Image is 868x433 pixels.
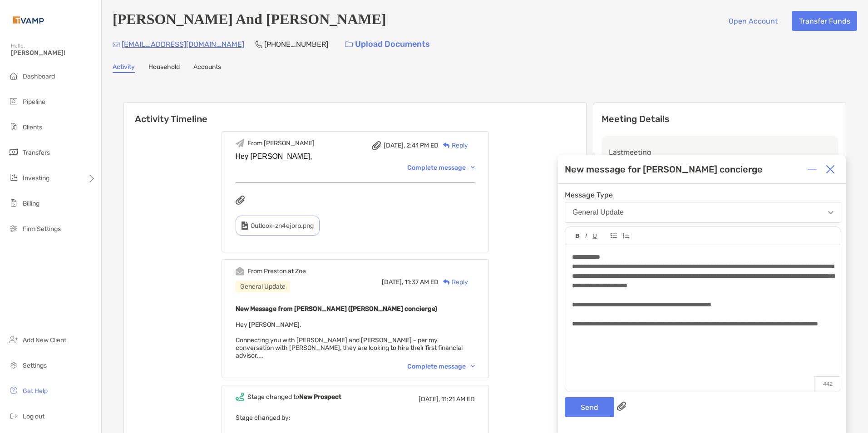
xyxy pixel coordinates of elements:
[814,376,841,392] p: 442
[572,208,624,216] div: General Update
[8,410,19,421] img: logout icon
[236,321,463,359] span: Hey [PERSON_NAME], Connecting you with [PERSON_NAME] and [PERSON_NAME] - per my conversation with...
[721,11,784,31] button: Open Account
[565,397,614,417] button: Send
[404,278,439,286] span: 11:37 AM ED
[792,11,857,31] button: Transfer Funds
[236,196,245,205] img: attachments
[113,63,135,73] a: Activity
[8,334,19,345] img: add_new_client icon
[236,281,290,292] div: General Update
[236,139,244,148] img: Event icon
[236,412,475,423] p: Stage changed by:
[247,393,341,401] div: Stage changed to
[617,402,626,411] img: paperclip attachments
[236,267,244,276] img: Event icon
[339,34,436,54] a: Upload Documents
[23,123,42,131] span: Clients
[419,395,440,403] span: [DATE],
[8,359,19,370] img: settings icon
[23,98,45,106] span: Pipeline
[299,393,341,401] b: New Prospect
[236,305,437,313] b: New Message from [PERSON_NAME] ([PERSON_NAME] concierge)
[407,363,475,370] div: Complete message
[8,96,19,107] img: pipeline icon
[148,63,180,73] a: Household
[471,166,475,169] img: Chevron icon
[113,42,120,47] img: Email Icon
[23,149,50,157] span: Transfers
[8,70,19,81] img: dashboard icon
[471,365,475,368] img: Chevron icon
[193,63,221,73] a: Accounts
[407,164,475,172] div: Complete message
[11,4,46,36] img: Zoe Logo
[11,49,96,57] span: [PERSON_NAME]!
[443,143,450,148] img: Reply icon
[113,11,386,31] h4: [PERSON_NAME] And [PERSON_NAME]
[236,393,244,401] img: Event icon
[384,142,405,149] span: [DATE],
[441,395,475,403] span: 11:21 AM ED
[122,39,244,50] p: [EMAIL_ADDRESS][DOMAIN_NAME]
[23,413,44,420] span: Log out
[124,103,586,124] h6: Activity Timeline
[609,147,831,158] p: Last meeting
[23,336,66,344] span: Add New Client
[592,234,597,239] img: Editor control icon
[585,234,587,238] img: Editor control icon
[264,39,328,50] p: [PHONE_NUMBER]
[236,153,475,161] div: Hey [PERSON_NAME],
[345,41,353,48] img: button icon
[443,279,450,285] img: Reply icon
[255,41,262,48] img: Phone Icon
[576,234,580,238] img: Editor control icon
[242,221,248,230] img: type
[622,233,629,239] img: Editor control icon
[565,164,763,175] div: New message for [PERSON_NAME] concierge
[808,165,817,174] img: Expand or collapse
[826,165,835,174] img: Close
[251,222,314,230] span: Outlook-zn4ejorp.png
[8,223,19,234] img: firm-settings icon
[8,147,19,157] img: transfers icon
[602,113,838,125] p: Meeting Details
[23,225,61,233] span: Firm Settings
[439,141,468,150] div: Reply
[565,191,841,199] span: Message Type
[8,121,19,132] img: clients icon
[8,385,19,396] img: get-help icon
[8,197,19,208] img: billing icon
[23,174,49,182] span: Investing
[406,142,439,149] span: 2:41 PM ED
[23,387,48,395] span: Get Help
[565,202,841,223] button: General Update
[23,362,47,369] span: Settings
[828,211,833,214] img: Open dropdown arrow
[247,267,306,275] div: From Preston at Zoe
[382,278,403,286] span: [DATE],
[439,277,468,287] div: Reply
[23,73,55,80] span: Dashboard
[23,200,39,207] span: Billing
[372,141,381,150] img: attachment
[247,139,315,147] div: From [PERSON_NAME]
[611,233,617,238] img: Editor control icon
[8,172,19,183] img: investing icon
